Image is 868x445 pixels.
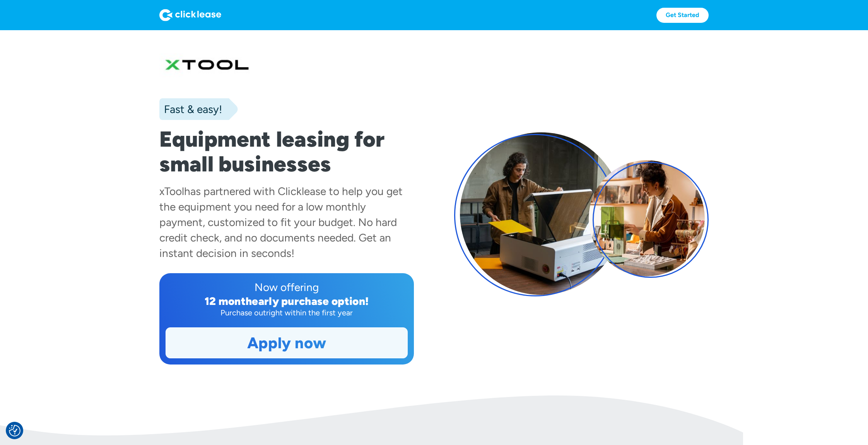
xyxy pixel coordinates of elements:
a: Apply now [166,328,407,358]
button: Consent Preferences [9,425,21,436]
h1: Equipment leasing for small businesses [159,127,414,176]
img: Logo [159,9,221,21]
div: Purchase outright within the first year [166,307,408,318]
div: 12 month [205,294,252,308]
div: Now offering [166,279,408,295]
div: early purchase option! [252,294,369,308]
div: xTool [159,185,184,198]
img: Revisit consent button [9,425,21,436]
a: Get Started [656,8,709,23]
div: has partnered with Clicklease to help you get the equipment you need for a low monthly payment, c... [159,185,403,260]
div: Fast & easy! [159,101,222,117]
